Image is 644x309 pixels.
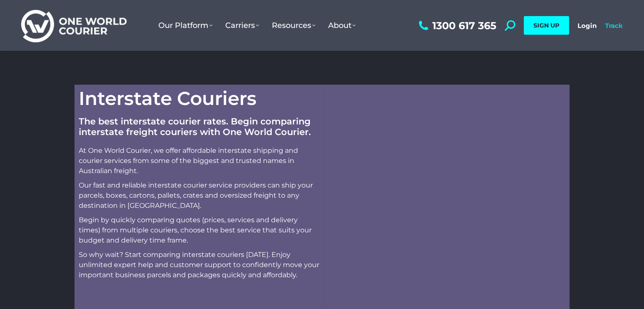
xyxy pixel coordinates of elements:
[265,12,322,39] a: Resources
[219,12,265,39] a: Carriers
[79,116,320,137] h2: The best interstate courier rates. Begin comparing interstate freight couriers with One World Cou...
[225,21,259,30] span: Carriers
[79,180,320,211] p: Our fast and reliable interstate courier service providers can ship your parcels, boxes, cartons,...
[417,20,496,31] a: 1300 617 365
[578,22,597,30] a: Login
[152,12,219,39] a: Our Platform
[79,250,320,280] p: So why wait? Start comparing interstate couriers [DATE]. Enjoy unlimited expert help and customer...
[328,21,356,30] span: About
[79,146,320,176] p: At One World Courier, we offer affordable interstate shipping and courier services from some of t...
[533,22,559,29] span: SIGN UP
[79,215,320,246] p: Begin by quickly comparing quotes (prices, services and delivery times) from multiple couriers, c...
[21,8,127,43] img: One World Courier
[524,16,569,35] a: SIGN UP
[158,21,213,30] span: Our Platform
[322,12,362,39] a: About
[272,21,315,30] span: Resources
[605,22,623,30] a: Track
[79,89,320,108] h2: Interstate Couriers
